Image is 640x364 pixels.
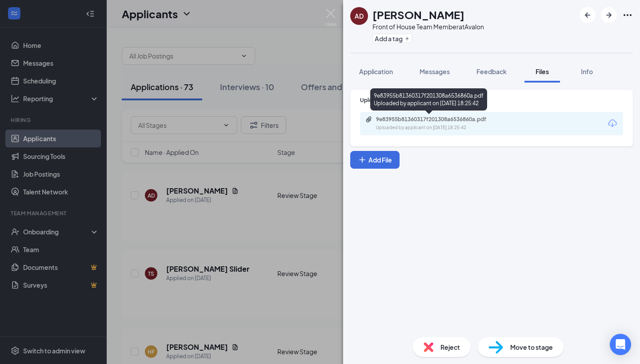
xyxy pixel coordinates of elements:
[476,67,507,75] span: Feedback
[376,124,509,131] div: Uploaded by applicant on [DATE] 18:25:42
[604,10,614,20] svg: ArrowRight
[607,118,618,129] svg: Download
[372,7,464,22] h1: [PERSON_NAME]
[440,342,460,352] span: Reject
[404,36,410,41] svg: Plus
[360,96,623,104] div: Upload Resume
[601,7,617,23] button: ArrowRight
[581,67,593,75] span: Info
[536,67,549,75] span: Files
[372,34,412,43] button: PlusAdd a tag
[359,67,393,75] span: Application
[376,116,500,123] div: 9e83955b81360317f201308a6536860a.pdf
[580,7,596,23] button: ArrowLeftNew
[372,22,484,31] div: Front of House Team Member at Avalon
[350,151,400,169] button: Add FilePlus
[365,116,372,123] svg: Paperclip
[582,10,593,20] svg: ArrowLeftNew
[370,88,487,111] div: 9e83955b81360317f201308a6536860a.pdf Uploaded by applicant on [DATE] 18:25:42
[610,334,631,355] div: Open Intercom Messenger
[358,155,367,164] svg: Plus
[622,10,633,20] svg: Ellipses
[420,67,450,75] span: Messages
[355,12,364,20] div: AD
[365,116,509,131] a: Paperclip9e83955b81360317f201308a6536860a.pdfUploaded by applicant on [DATE] 18:25:42
[510,342,553,352] span: Move to stage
